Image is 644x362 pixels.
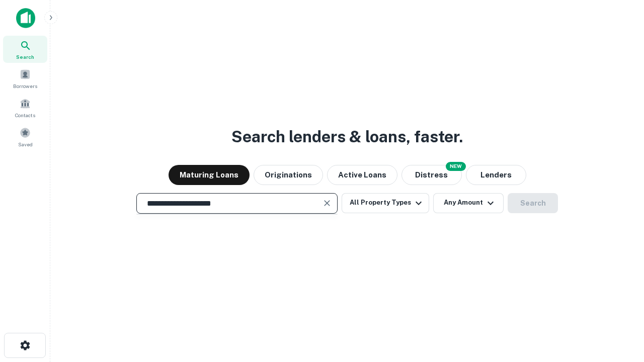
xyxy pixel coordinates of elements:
button: Clear [320,196,334,210]
iframe: Chat Widget [594,282,644,330]
div: NEW [446,162,466,171]
button: All Property Types [342,193,429,213]
span: Saved [18,140,33,148]
span: Search [16,53,34,61]
button: Active Loans [327,165,397,185]
button: Lenders [466,165,526,185]
a: Search [3,36,47,63]
img: capitalize-icon.png [16,8,35,28]
span: Borrowers [13,82,37,90]
button: Maturing Loans [169,165,250,185]
a: Borrowers [3,65,47,92]
button: Any Amount [433,193,504,213]
a: Contacts [3,94,47,121]
a: Saved [3,123,47,150]
button: Search distressed loans with lien and other non-mortgage details. [401,165,462,185]
h3: Search lenders & loans, faster. [231,125,463,149]
span: Contacts [15,111,35,119]
button: Originations [254,165,323,185]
